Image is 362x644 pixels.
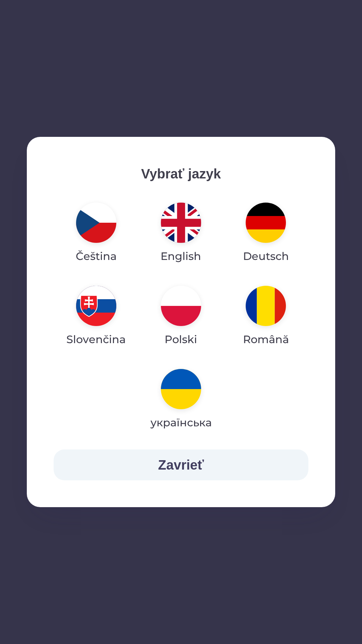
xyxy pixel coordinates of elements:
[76,286,116,326] img: sk flag
[76,248,117,264] p: Čeština
[60,197,133,270] button: Čeština
[246,203,286,243] img: de flag
[227,197,305,270] button: Deutsch
[243,248,289,264] p: Deutsch
[144,197,217,270] button: English
[138,364,223,436] button: українська
[76,203,116,243] img: cs flag
[161,286,201,326] img: pl flag
[161,248,201,264] p: English
[54,164,308,184] p: Vybrať jazyk
[243,331,289,347] p: Română
[145,280,217,353] button: Polski
[54,449,308,480] button: Zavrieť
[54,280,138,353] button: Slovenčina
[227,280,305,353] button: Română
[165,331,197,347] p: Polski
[66,331,126,347] p: Slovenčina
[161,203,201,243] img: en flag
[161,369,201,409] img: uk flag
[150,415,212,431] p: українська
[246,286,286,326] img: ro flag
